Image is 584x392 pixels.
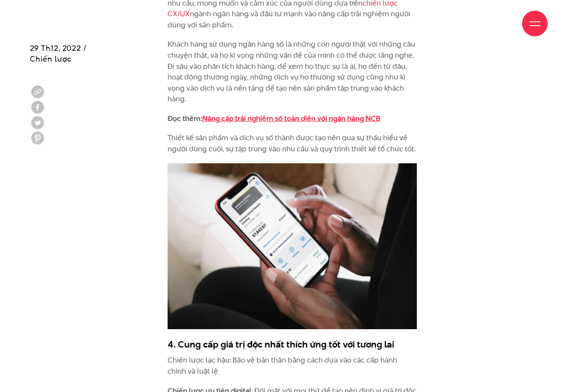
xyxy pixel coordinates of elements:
[168,39,417,105] p: Khách hàng sử dụng ngân hàng số là những con người thật với những câu chuyện thật, và họ kì vọng ...
[168,355,417,377] p: Chiến lược lạc hậu: Bảo vệ bản thân bằng cách dựa vào các cấp hành chính và luật lệ
[30,43,87,64] span: 29 Th12, 2022 / Chiến lược
[202,113,380,124] a: Nâng cấp trải nghiệm số toàn diện với ngân hàng NCB
[168,133,417,154] p: Thiết kế sản phẩm và dịch vụ số thành được tạo nên qua sự thấu hiểu về người dùng cuối, sự tập tr...
[168,338,417,351] h3: 4. Cung cấp giá trị độc nhất thích ứng tốt với tương lai
[168,113,380,124] strong: Đọc thêm:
